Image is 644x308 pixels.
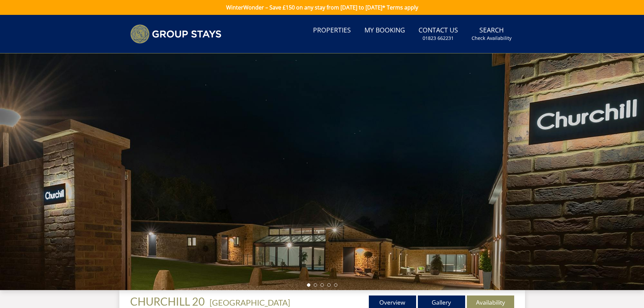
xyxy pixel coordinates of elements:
[362,23,408,38] a: My Booking
[310,23,354,38] a: Properties
[423,35,454,42] small: 01823 662231
[416,23,461,45] a: Contact Us01823 662231
[210,298,290,307] a: [GEOGRAPHIC_DATA]
[469,23,514,45] a: SearchCheck Availability
[472,35,511,42] small: Check Availability
[130,24,221,44] img: Group Stays
[130,295,205,308] span: CHURCHILL 20
[130,295,207,308] a: CHURCHILL 20
[207,298,290,307] span: -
